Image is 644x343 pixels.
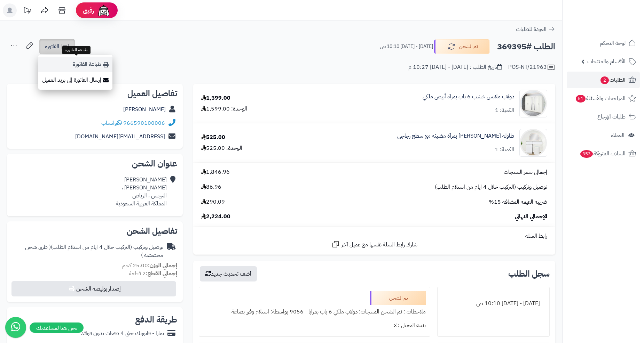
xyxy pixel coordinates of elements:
strong: إجمالي القطع: [146,269,177,278]
a: طلبات الإرجاع [567,108,640,125]
button: تم الشحن [434,39,490,54]
h2: عنوان الشحن [13,160,177,168]
a: العودة للطلبات [516,25,555,33]
span: 2 [600,76,609,84]
span: الأقسام والمنتجات [587,57,626,66]
a: شارك رابط السلة نفسها مع عميل آخر [331,240,417,249]
img: 1733065410-1-90x90.jpg [520,90,547,117]
div: POS-NT/21963 [508,63,555,72]
span: الطلبات [600,75,626,85]
small: 2 قطعة [129,269,177,278]
span: لوحة التحكم [600,38,626,48]
a: دولاب ملابس خشب 6 باب بمرآة أبيض ملكي [423,93,514,101]
span: إجمالي سعر المنتجات [504,168,547,176]
span: توصيل وتركيب (التركيب خلال 4 ايام من استلام الطلب) [435,183,547,191]
img: logo-2.png [597,12,637,27]
small: [DATE] - [DATE] 10:10 ص [380,43,433,50]
small: 25.00 كجم [122,261,177,270]
div: رابط السلة [196,232,552,240]
div: تم الشحن [370,291,426,305]
a: تحديثات المنصة [18,3,36,19]
a: طباعة الفاتورة [38,57,112,72]
div: ملاحظات : تم الشحن المنتجات: دولاب ملكي 6 باب بمرايا - 9056 بواسطة: استلام وفرز بضاعة [203,305,426,319]
img: ai-face.png [97,3,111,17]
span: المراجعات والأسئلة [575,93,626,103]
h3: سجل الطلب [508,270,550,278]
span: طلبات الإرجاع [597,112,626,122]
h2: تفاصيل العميل [13,89,177,98]
div: 1,599.00 [201,94,230,102]
span: ضريبة القيمة المضافة 15% [489,198,547,206]
div: تنبيه العميل : لا [203,319,426,332]
div: توصيل وتركيب (التركيب خلال 4 ايام من استلام الطلب) [13,243,163,259]
span: 86.96 [201,183,221,191]
span: العملاء [611,130,625,140]
a: 966590100006 [123,119,165,127]
div: طباعة الفاتورة [62,46,91,54]
div: الكمية: 1 [495,106,514,114]
span: 51 [575,95,586,103]
a: [EMAIL_ADDRESS][DOMAIN_NAME] [75,132,165,141]
span: رفيق [83,6,94,15]
a: واتساب [101,119,122,127]
span: ( طرق شحن مخصصة ) [25,243,163,259]
div: [DATE] - [DATE] 10:10 ص [442,297,545,310]
a: طاولة [PERSON_NAME] بمرآة مضيئة مع سطح زجاجي [397,132,514,140]
div: الكمية: 1 [495,146,514,154]
span: 353 [580,150,593,158]
a: الفاتورة [39,39,75,54]
span: العودة للطلبات [516,25,547,33]
strong: إجمالي الوزن: [148,261,177,270]
a: الطلبات2 [567,72,640,88]
span: شارك رابط السلة نفسها مع عميل آخر [341,241,417,249]
span: 290.09 [201,198,225,206]
div: الوحدة: 1,599.00 [201,105,247,113]
button: أضف تحديث جديد [200,266,257,281]
h2: الطلب #369395 [497,40,555,54]
a: إرسال الفاتورة إلى بريد العميل [38,72,112,88]
h2: طريقة الدفع [135,316,177,324]
a: العملاء [567,127,640,144]
span: السلات المتروكة [580,149,626,158]
div: تاريخ الطلب : [DATE] - [DATE] 10:27 م [408,63,502,71]
div: تمارا - فاتورتك حتى 4 دفعات بدون فوائد [81,329,164,337]
span: الإجمالي النهائي [515,213,547,221]
div: [PERSON_NAME] [PERSON_NAME] ، النرجس ، الرياض المملكة العربية السعودية [116,176,167,207]
div: الوحدة: 525.00 [201,144,242,152]
span: الفاتورة [45,42,59,51]
a: لوحة التحكم [567,35,640,51]
div: 525.00 [201,133,225,141]
a: [PERSON_NAME] [123,105,166,114]
span: 2,224.00 [201,213,230,221]
button: إصدار بوليصة الشحن [11,281,176,296]
a: السلات المتروكة353 [567,145,640,162]
a: المراجعات والأسئلة51 [567,90,640,107]
span: 1,846.96 [201,168,230,176]
img: 1753512840-1-90x90.jpg [520,129,547,157]
h2: تفاصيل الشحن [13,227,177,235]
